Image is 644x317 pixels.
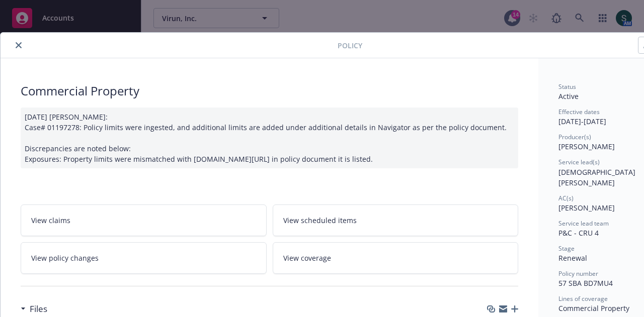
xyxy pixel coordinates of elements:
div: Files [21,302,47,315]
span: [PERSON_NAME] [558,203,615,213]
span: 57 SBA BD7MU4 [558,278,613,288]
a: View coverage [273,242,519,274]
span: Active [558,91,579,101]
span: Service lead(s) [558,158,600,166]
span: P&C - CRU 4 [558,228,599,238]
span: Renewal [558,253,587,263]
span: View coverage [283,253,331,263]
a: View policy changes [21,242,267,274]
span: Policy [338,40,362,51]
div: [DATE] [PERSON_NAME]: Case# 01197278: Policy limits were ingested, and additional limits are adde... [21,108,518,168]
span: Producer(s) [558,133,591,141]
span: Effective dates [558,108,600,116]
span: Service lead team [558,219,609,228]
span: Policy number [558,269,598,278]
span: Status [558,82,576,91]
span: Stage [558,244,575,253]
span: AC(s) [558,194,574,202]
a: View claims [21,204,267,236]
span: [PERSON_NAME] [558,142,615,151]
span: [DEMOGRAPHIC_DATA][PERSON_NAME] [558,167,635,187]
div: Commercial Property [21,82,518,99]
span: View scheduled items [283,215,357,226]
span: Lines of coverage [558,294,608,303]
button: close [13,39,25,51]
span: View claims [31,215,70,226]
a: View scheduled items [273,204,519,236]
h3: Files [30,302,47,315]
span: View policy changes [31,253,99,263]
